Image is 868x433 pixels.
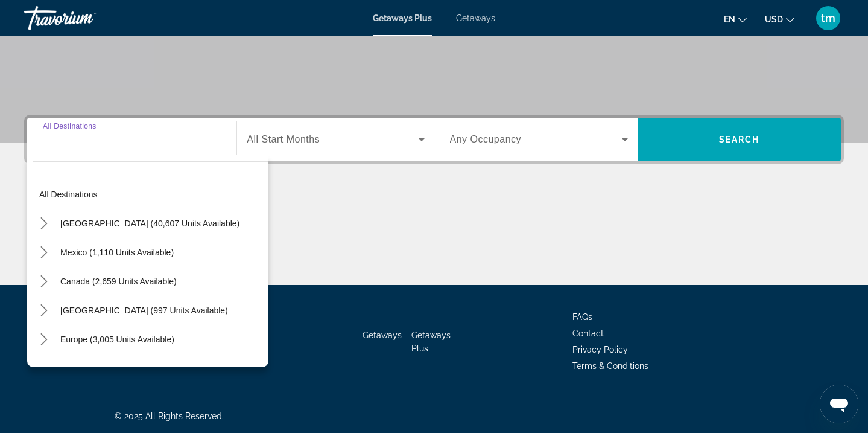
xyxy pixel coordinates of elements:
iframe: Button to launch messaging window [820,385,858,423]
button: User Menu [813,5,844,31]
button: Select destination: Australia (236 units available) [54,358,179,379]
span: [GEOGRAPHIC_DATA] (997 units available) [60,306,228,315]
button: Toggle Canada (2,659 units available) submenu [33,271,54,292]
a: Getaways [456,13,495,23]
button: Toggle Europe (3,005 units available) submenu [33,329,54,350]
span: Canada (2,659 units available) [60,277,177,286]
span: All destinations [39,190,98,199]
a: Getaways Plus [373,13,432,23]
button: Select destination: Europe (3,005 units available) [54,329,180,350]
span: [GEOGRAPHIC_DATA] (40,607 units available) [60,219,239,228]
span: tm [821,12,835,24]
input: Select destination [43,133,221,147]
span: Any Occupancy [450,134,522,144]
div: Destination options [27,155,268,367]
button: Toggle United States (40,607 units available) submenu [33,213,54,234]
a: Getaways Plus [411,330,451,353]
button: Change currency [765,10,794,28]
a: Privacy Policy [572,345,628,354]
div: Search widget [27,118,841,161]
span: Europe (3,005 units available) [60,335,174,344]
span: USD [765,14,783,24]
span: Mexico (1,110 units available) [60,248,174,257]
button: Select destination: Canada (2,659 units available) [54,271,183,292]
span: All Start Months [247,134,320,144]
a: FAQs [572,312,592,322]
button: Toggle Australia (236 units available) submenu [33,358,54,379]
button: Search [638,118,841,161]
button: Select destination: Mexico (1,110 units available) [54,242,180,263]
button: Toggle Mexico (1,110 units available) submenu [33,242,54,263]
span: All Destinations [43,122,97,130]
button: Toggle Caribbean & Atlantic Islands (997 units available) submenu [33,300,54,321]
span: en [724,14,735,24]
button: Change language [724,10,747,28]
span: Search [719,135,760,144]
button: Select destination: All destinations [33,184,268,205]
a: Contact [572,329,604,338]
button: Select destination: Caribbean & Atlantic Islands (997 units available) [54,300,234,321]
span: © 2025 All Rights Reserved. [115,411,224,421]
a: Getaways [363,330,402,340]
button: Select destination: United States (40,607 units available) [54,213,246,234]
a: Terms & Conditions [572,361,648,371]
a: Travorium [24,2,145,34]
